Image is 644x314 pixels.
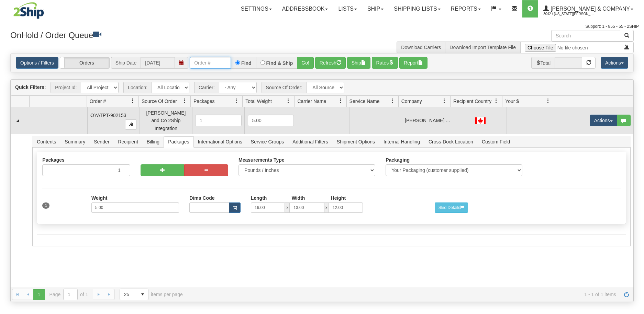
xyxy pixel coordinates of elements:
a: Order # filter column settings [127,95,138,107]
span: Total Weight [245,98,272,105]
button: Refresh [315,57,346,69]
td: [PERSON_NAME] AND COMPANY - [GEOGRAPHIC_DATA] [402,107,454,134]
a: Source Of Order filter column settings [179,95,190,107]
button: Actions [590,115,617,126]
span: Sender [90,136,113,147]
label: Orders [60,57,109,68]
label: Length [251,195,267,201]
button: Skid Details [435,202,468,213]
span: Custom Field [478,136,514,147]
span: Contents [33,136,60,147]
a: Reports [446,0,486,18]
span: 1 [42,202,49,209]
span: Page 1 [33,289,44,300]
a: Settings [236,0,277,18]
span: Service Groups [247,136,288,147]
a: Shipping lists [389,0,445,18]
h3: OnHold / Order Queue [10,30,317,40]
img: logo3042.jpg [5,2,52,19]
span: International Options [194,136,246,147]
label: Height [331,195,346,201]
input: Import [520,42,620,53]
span: Shipment Options [333,136,379,147]
span: Carrier Name [297,98,326,105]
a: Addressbook [277,0,333,18]
span: Recipient [114,136,142,147]
span: Source Of Order: [262,82,307,93]
span: Page sizes drop down [120,289,148,300]
span: OYATPT-902153 [90,113,126,118]
span: x [324,202,329,213]
div: grid toolbar [11,80,633,96]
a: Refresh [621,289,632,300]
a: Company filter column settings [438,95,450,107]
a: Packages filter column settings [231,95,242,107]
span: Billing [143,136,164,147]
a: Your $ filter column settings [542,95,554,107]
button: Rates [372,57,398,69]
span: Your $ [505,98,519,105]
img: CA [475,117,486,124]
span: Page of 1 [49,289,88,300]
label: Weight [91,195,107,201]
span: 1 - 1 of 1 items [192,292,616,297]
span: select [137,289,148,300]
a: Download Import Template File [449,45,516,50]
span: Location: [123,82,152,93]
a: Total Weight filter column settings [282,95,294,107]
label: Packages [42,157,65,163]
span: items per page [120,289,183,300]
span: Internal Handling [379,136,424,147]
span: Recipient Country [453,98,491,105]
span: Company [401,98,422,105]
span: Order # [90,98,106,105]
button: Go! [297,57,314,69]
label: Quick Filters: [15,84,46,91]
span: Summary [60,136,89,147]
span: Packages [164,136,193,147]
button: Report [399,57,428,69]
span: 3042 / [US_STATE][PERSON_NAME] [543,11,595,18]
input: Order # [190,57,231,69]
a: Ship [362,0,389,18]
span: 25 [124,291,133,298]
a: Lists [333,0,362,18]
label: Packaging [386,157,410,163]
a: Carrier Name filter column settings [335,95,346,107]
span: Packages [193,98,214,105]
button: Ship [347,57,370,69]
div: Support: 1 - 855 - 55 - 2SHIP [5,24,639,30]
button: Search [620,30,634,42]
a: Download Carriers [401,45,441,50]
label: Find [241,61,252,66]
span: Project Id: [51,82,81,93]
label: Dims Code [189,195,214,201]
a: Service Name filter column settings [387,95,398,107]
a: Options / Filters [16,57,58,69]
a: Collapse [13,116,22,125]
div: [PERSON_NAME] and Co 2Ship Integration [143,109,189,132]
span: x [285,202,290,213]
span: Cross-Dock Location [424,136,477,147]
span: Total [531,57,555,69]
span: Additional Filters [288,136,332,147]
input: Search [551,30,620,42]
button: Actions [601,57,628,69]
a: [PERSON_NAME] & Company 3042 / [US_STATE][PERSON_NAME] [538,0,639,18]
label: Measurements Type [238,157,285,163]
input: Page 1 [64,289,77,300]
span: Service Name [349,98,380,105]
label: Width [292,195,305,201]
span: Source Of Order [142,98,177,105]
a: Recipient Country filter column settings [490,95,502,107]
span: [PERSON_NAME] & Company [549,6,630,12]
label: Find & Ship [266,61,293,66]
span: Carrier: [194,82,219,93]
button: Copy to clipboard [125,119,137,130]
span: Ship Date [111,57,141,69]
